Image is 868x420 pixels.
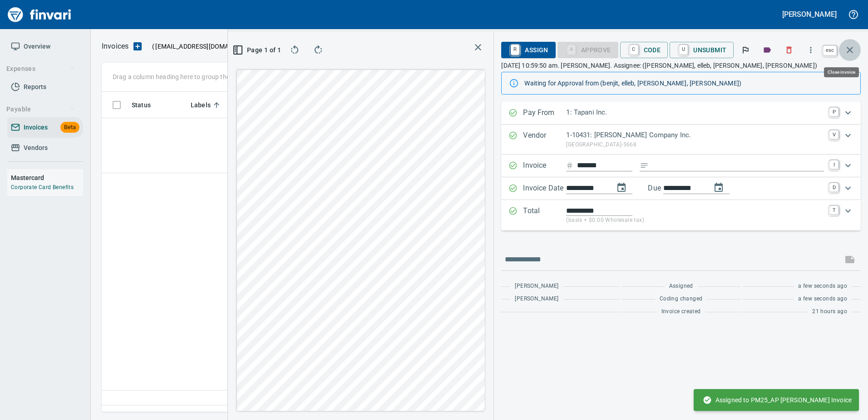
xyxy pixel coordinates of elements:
a: T [829,205,838,215]
button: Discard [779,40,799,60]
svg: Invoice description [640,161,649,170]
span: Page 1 of 1 [239,45,276,56]
h6: Mastercard [11,173,83,183]
span: Reports [24,81,46,93]
span: Beta [60,122,79,133]
p: Drag a column heading here to group the table [113,72,246,81]
nav: breadcrumb [102,41,128,52]
button: Upload an Invoice [128,41,147,52]
span: Assigned [669,282,693,291]
span: Code [627,42,661,58]
div: Expand [501,177,861,200]
a: D [829,183,838,192]
p: 1-10431: [PERSON_NAME] Company Inc. [566,130,824,140]
div: Expand [501,200,861,230]
span: [EMAIL_ADDRESS][DOMAIN_NAME] [154,42,259,51]
span: 21 hours ago [812,307,847,316]
button: UUnsubmit [670,42,734,58]
span: Expenses [6,63,75,75]
span: Vendors [24,142,48,154]
span: Status [132,100,151,110]
a: InvoicesBeta [7,117,83,138]
p: Invoices [102,41,128,52]
span: Status [132,100,163,110]
p: Pay From [523,107,566,119]
a: C [630,45,638,55]
a: Corporate Card Benefits [11,184,74,190]
p: [GEOGRAPHIC_DATA]-5668 [566,140,824,150]
span: Unsubmit [677,42,726,58]
p: (basis + $0.00 Wholesale tax) [566,216,824,225]
button: Payable [3,101,79,118]
span: Payable [6,104,75,115]
button: change due date [708,177,730,199]
span: Overview [24,41,50,52]
a: V [829,130,838,139]
button: More [801,40,821,60]
span: This records your message into the invoice and notifies anyone mentioned [839,249,861,270]
button: CCode [620,42,668,58]
p: Vendor [523,130,566,149]
span: Invoices [24,122,48,133]
p: Invoice Date [523,183,566,195]
span: Labels [191,100,211,110]
a: I [829,160,838,169]
button: Labels [757,40,777,60]
span: Coding changed [660,295,703,304]
a: P [829,107,838,116]
svg: Invoice number [566,160,573,171]
button: RAssign [501,42,555,58]
a: R [511,45,519,55]
a: Vendors [7,138,83,158]
span: Invoice created [661,307,701,316]
span: Assigned to PM25_AP [PERSON_NAME] Invoice [703,395,852,405]
span: [PERSON_NAME] [515,295,558,304]
span: Assign [508,42,548,58]
p: Due [648,183,691,194]
button: Flag [735,40,755,60]
span: a few seconds ago [798,295,847,304]
div: Expand [501,102,861,125]
button: Expenses [3,60,79,77]
p: [DATE] 10:59:50 am. [PERSON_NAME]. Assignee: ([PERSON_NAME], elleb, [PERSON_NAME], [PERSON_NAME]) [501,61,861,70]
div: Expand [501,155,861,177]
h5: [PERSON_NAME] [782,10,837,19]
p: Invoice [523,160,566,172]
span: Labels [191,100,222,110]
div: Coding Required [557,45,618,53]
p: Total [523,205,566,225]
div: Expand [501,125,861,155]
button: change date [611,177,632,199]
span: [PERSON_NAME] [515,282,558,291]
span: a few seconds ago [798,282,847,291]
button: [PERSON_NAME] [780,7,839,21]
a: Overview [7,36,83,57]
button: Page 1 of 1 [235,42,280,58]
a: esc [823,45,837,55]
div: Waiting for Approval from (benjit, elleb, [PERSON_NAME], [PERSON_NAME]) [524,75,853,91]
a: U [679,45,688,55]
p: ( ) [147,42,261,51]
img: Finvari [5,4,74,25]
a: Reports [7,77,83,97]
p: 1: Tapani Inc. [566,107,824,118]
